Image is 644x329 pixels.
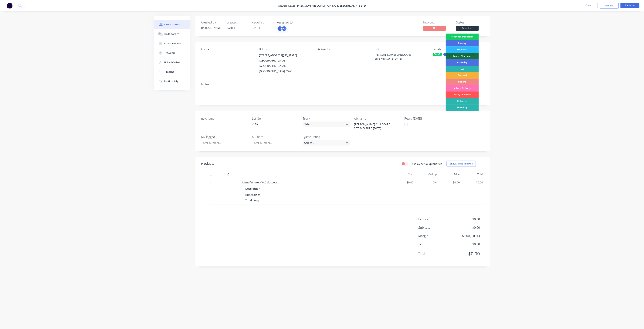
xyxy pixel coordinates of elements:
span: $0.00 ( 0.00 %) [452,234,480,238]
span: $0.00 [452,225,480,230]
button: Order details [154,20,190,29]
div: Select... [303,122,350,127]
div: Select... [303,140,350,146]
input: Enter number... [249,140,299,146]
div: PO [281,26,287,31]
a: Precision Air Conditioning & Electrical Pty Ltd [297,4,366,8]
div: Labels [433,48,484,51]
button: Submitted [456,26,479,31]
div: [PERSON_NAME] CHILDCARE SITE MEASURE [DATE] [375,53,422,61]
div: Prep Area [446,46,479,53]
div: Order details [164,23,181,26]
button: Timeline [154,67,190,77]
button: Profitability [154,77,190,86]
label: Job name [354,116,401,121]
button: Edit Order [621,3,639,8]
input: Enter number... [198,140,248,146]
span: 0% [417,180,437,184]
span: Dimensions [245,193,260,197]
span: $0.00 [463,180,483,184]
div: -289 [249,122,297,127]
span: Submitted [456,26,479,30]
div: Vehicle Delivery [446,85,479,91]
label: Truck [303,116,350,121]
div: Invoiced [423,21,452,24]
div: Deliver to [317,48,369,51]
div: Created by [201,21,222,24]
span: Total [418,251,452,256]
div: Markup [415,171,438,178]
div: Notes [201,83,484,86]
div: LOT-289 [443,53,456,56]
div: Timeline [164,70,175,74]
span: Order #2728 - [278,4,297,8]
span: [DATE] [252,26,260,30]
div: Cutting [446,40,479,46]
span: $0.00 [452,250,480,257]
div: Bill to [259,48,311,51]
div: Finished [446,72,479,79]
div: Qty [218,171,241,178]
div: Created [226,21,247,24]
div: 50INT [433,53,442,56]
div: Ready for production [446,34,479,40]
button: Show / Hide columns [447,161,476,167]
button: Options [600,3,619,9]
div: PO [375,48,426,51]
div: Price [438,171,461,178]
button: Linked Orders [154,58,190,67]
span: [DATE] [226,26,235,30]
div: Assigned to [277,21,315,24]
label: Display actual quantities [411,162,442,166]
div: Delivered [446,98,479,104]
span: Sub total [418,225,452,230]
span: Labour [418,217,452,221]
span: No [423,26,446,30]
div: Assembly [446,59,479,66]
label: no charge [201,116,248,121]
div: [STREET_ADDRESS][US_STATE][GEOGRAPHIC_DATA], [GEOGRAPHIC_DATA], [GEOGRAPHIC_DATA], 2263 [259,53,311,74]
div: Pick Up [446,79,479,85]
div: Description [245,186,262,191]
div: Ready to invoice [446,91,479,98]
span: $0.00 [393,180,414,184]
div: QA [446,66,479,72]
div: Checklists 0/0 [164,42,181,45]
img: Factory [7,3,12,9]
label: Quote Rating [303,135,350,139]
label: M2 lagged [201,135,248,139]
span: $0.00 [440,180,460,184]
label: Lot No [252,116,299,121]
div: Linked Orders [164,61,181,64]
label: Req'd [DATE] [405,116,452,121]
div: [STREET_ADDRESS][US_STATE] [259,53,311,58]
span: Margin [418,234,452,238]
div: Status [456,21,484,24]
div: [GEOGRAPHIC_DATA], [GEOGRAPHIC_DATA], [GEOGRAPHIC_DATA], 2263 [259,58,311,74]
div: [PERSON_NAME] [201,26,222,30]
span: $0.00 [452,217,480,221]
span: 0sqm [253,199,263,202]
span: $0.00 [452,242,480,246]
span: Manufacture HVAC ductwork [242,181,279,184]
button: jTPO [277,26,287,31]
div: Collaborate [164,32,179,36]
button: Close [579,3,598,8]
div: Folding/ Forming [446,53,479,59]
div: Cost [392,171,415,178]
div: Picked Up [446,104,479,111]
div: [PERSON_NAME] CHILDCARE SITE MEASURE [DATE] [351,122,398,131]
div: Tracking [164,51,175,55]
span: Total: [245,199,253,202]
div: Required [252,21,273,24]
div: Profitability [164,80,179,83]
label: M2 bare [252,135,299,139]
button: Collaborate [154,29,190,39]
div: Contact [201,48,253,51]
span: Tax [418,242,452,246]
div: jT [277,26,283,31]
button: Tracking [154,48,190,58]
div: Products [201,161,214,166]
div: Total [461,171,485,178]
